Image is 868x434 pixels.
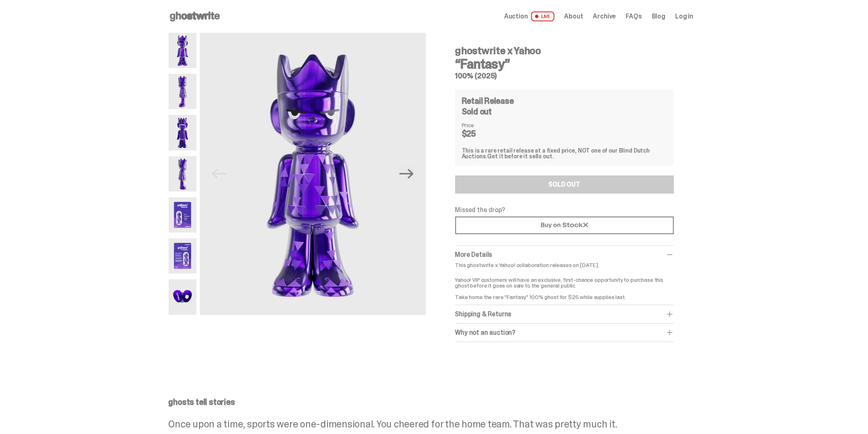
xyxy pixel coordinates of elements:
p: Yahoo! VIP customers will have an exclusive, first-chance opportunity to purchase this ghost befo... [455,271,674,300]
button: Next [398,165,416,183]
img: Yahoo-HG---1.png [169,33,197,68]
a: Archive [593,13,616,20]
img: Yahoo-HG---5.png [169,197,197,233]
a: Auction LIVE [504,11,554,21]
a: FAQs [626,13,642,20]
div: Why not an auction? [455,329,674,337]
span: More Details [455,250,492,259]
dt: Price [462,122,503,128]
h4: Retail Release [462,97,514,105]
h4: ghostwrite x Yahoo [455,46,674,56]
span: Auction [504,13,528,20]
h3: “Fantasy” [455,57,674,71]
a: Log in [675,13,693,20]
span: Get it before it sells out. [487,153,554,160]
a: Blog [652,13,665,20]
dd: $25 [462,130,503,138]
img: Yahoo-HG---2.png [169,74,197,109]
span: LIVE [531,11,555,21]
img: Yahoo-HG---1.png [200,33,425,315]
p: ghosts tell stories [169,398,694,406]
div: Sold out [462,107,667,116]
p: Once upon a time, sports were one-dimensional. You cheered for the home team. That was pretty muc... [169,419,694,429]
p: Missed the drop? [455,207,674,213]
a: About [564,13,583,20]
div: This is a rare retail release at a fixed price, NOT one of our Blind Dutch Auctions. [462,148,667,159]
img: Yahoo-HG---3.png [169,115,197,150]
p: This ghostwrite x Yahoo! collaboration releases on [DATE]. [455,262,674,268]
img: Yahoo-HG---7.png [169,279,197,315]
div: Shipping & Returns [455,310,674,318]
div: SOLD OUT [549,181,580,188]
img: Yahoo-HG---6.png [169,238,197,274]
button: SOLD OUT [455,176,674,194]
h5: 100% (2025) [455,72,674,80]
img: Yahoo-HG---4.png [169,156,197,192]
